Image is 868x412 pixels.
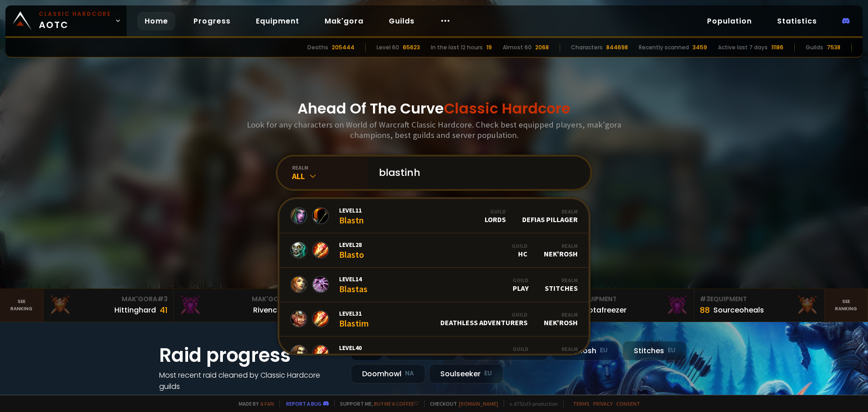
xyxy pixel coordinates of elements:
small: EU [484,369,492,378]
div: Stitches [545,346,578,361]
div: Sourceoheals [713,304,764,316]
div: Realm [544,242,578,249]
input: Search a character... [373,156,580,189]
div: Realm [522,208,578,215]
div: Hittinghard [114,304,156,316]
small: EU [600,346,608,355]
div: Characters [571,43,603,52]
a: Terms [573,400,590,407]
div: Blastas [339,275,368,294]
div: Blastie [339,344,366,363]
a: [DOMAIN_NAME] [459,400,498,407]
a: See all progress [159,393,218,403]
a: Level11BlastnGuildLordsRealmDefias Pillager [279,199,589,233]
a: Level40BlastieGuildMan I Love FridaysRealmStitches [279,336,589,371]
small: EU [668,346,675,355]
h1: Raid progress [159,341,340,369]
div: Guild [513,277,528,284]
div: Realm [545,346,578,352]
span: # 3 [700,294,710,303]
div: Guild [465,346,528,352]
span: Level 14 [339,275,368,283]
span: Classic Hardcore [444,98,571,118]
div: Active last 7 days [718,43,768,52]
a: Seeranking [825,289,868,322]
div: Stitches [545,277,578,293]
a: Equipment [249,12,307,30]
a: Report a bug [286,400,321,407]
small: Classic Hardcore [39,10,111,18]
div: Nek'Rosh [544,311,578,327]
div: Deathless Adventurers [440,311,528,327]
a: Mak'gora [317,12,371,30]
div: Stitches [623,341,687,360]
div: All [292,171,368,181]
div: 88 [700,304,710,316]
div: Guild [485,208,506,215]
div: Recently scanned [639,43,689,52]
div: Realm [544,311,578,318]
a: Consent [616,400,640,407]
div: Guild [440,311,528,318]
div: HC [512,242,528,258]
a: Level31BlastimGuildDeathless AdventurersRealmNek'Rosh [279,302,589,336]
a: Statistics [770,12,824,30]
div: Man I Love Fridays [465,346,528,361]
a: Privacy [593,400,613,407]
div: 2068 [535,43,549,52]
div: Equipment [700,294,819,304]
div: Nek'Rosh [552,341,619,360]
h3: Look for any characters on World of Warcraft Classic Hardcore. Check best equipped players, mak'g... [243,119,625,140]
div: Mak'Gora [179,294,298,304]
span: Level 28 [339,241,364,249]
div: Rivench [253,304,282,316]
div: 11186 [771,43,783,52]
span: Level 11 [339,206,364,214]
span: Level 40 [339,344,366,352]
span: Checkout [424,400,498,407]
div: Lords [485,208,506,224]
a: #3Equipment88Sourceoheals [694,289,825,322]
h1: Ahead Of The Curve [297,98,571,119]
div: Nek'Rosh [544,242,578,258]
span: Made by [233,400,274,407]
div: Realm [545,277,578,284]
div: realm [292,164,368,171]
div: Level 60 [377,43,399,52]
div: In the last 12 hours [431,43,483,52]
div: Equipment [570,294,689,304]
div: Deaths [307,43,328,52]
div: Blastim [339,309,369,329]
a: #2Equipment88Notafreezer [564,289,694,322]
div: Doomhowl [351,364,425,384]
a: Mak'Gora#2Rivench100 [174,289,304,322]
span: # 3 [157,294,168,303]
div: 65623 [403,43,420,52]
span: v. d752d5 - production [504,400,558,407]
a: Guilds [382,12,422,30]
div: 19 [486,43,492,52]
span: Support me, [334,400,419,407]
div: Notafreezer [583,304,627,316]
div: Play [513,277,528,293]
a: Level14BlastasGuildPlayRealmStitches [279,268,589,302]
a: Population [700,12,759,30]
a: Progress [186,12,238,30]
h4: Most recent raid cleaned by Classic Hardcore guilds [159,369,340,392]
span: Level 31 [339,309,369,317]
div: Blastn [339,206,364,226]
div: Defias Pillager [522,208,578,224]
div: 205444 [332,43,354,52]
a: Buy me a coffee [374,400,419,407]
div: Soulseeker [429,364,503,384]
a: Mak'Gora#3Hittinghard41 [43,289,174,322]
a: a fan [260,400,274,407]
a: Home [137,12,175,30]
div: Guilds [806,43,823,52]
div: 41 [160,304,168,316]
div: Almost 60 [503,43,532,52]
div: 844698 [606,43,628,52]
div: Blasto [339,241,364,260]
span: AOTC [39,10,111,32]
a: Classic HardcoreAOTC [5,5,127,36]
